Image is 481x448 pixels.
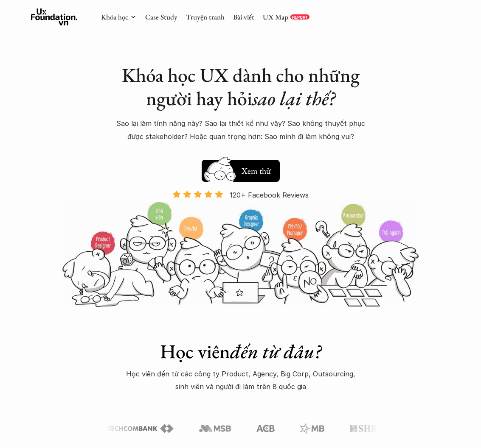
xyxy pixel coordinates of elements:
h1: Khóa học UX dành cho những người hay hỏi [114,64,367,110]
a: Case Study [145,12,177,22]
em: sao lại thế? [252,86,335,111]
h1: Học viên [120,340,361,363]
a: Xem thử [202,156,280,182]
a: REPORT [290,14,309,19]
a: Khóa học [101,12,128,22]
a: Bài viết [233,12,254,22]
p: REPORT [292,14,308,19]
a: Truyện tranh [186,12,225,22]
h5: Xem thử [242,165,271,177]
p: Sao lại làm tính năng này? Sao lại thiết kế như vậy? Sao không thuyết phục được stakeholder? Hoặc... [114,117,367,143]
em: đến từ đâu? [230,339,321,364]
p: 120+ Facebook Reviews [230,189,309,201]
p: Học viên đến từ các công ty Product, Agency, Big Corp, Outsourcing, sinh viên và người đi làm trê... [120,367,361,393]
a: UX Map [263,12,288,22]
